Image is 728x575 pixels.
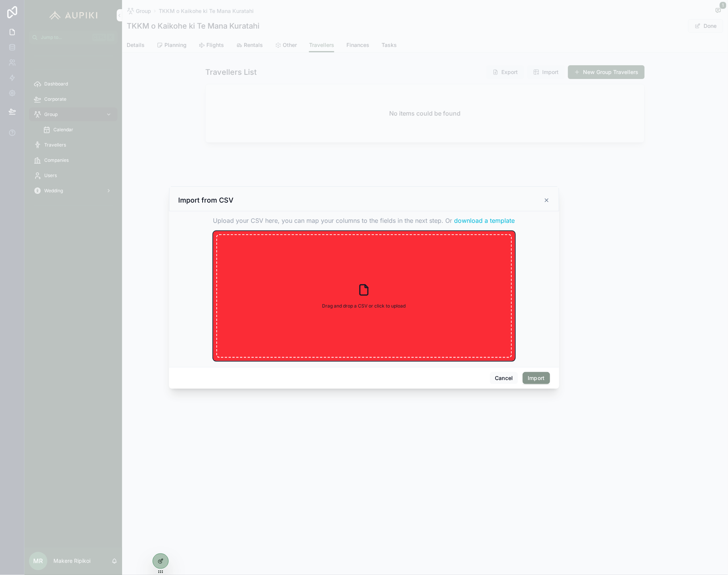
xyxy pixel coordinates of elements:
button: Cancel [490,372,518,384]
span: Drag and drop a CSV or click to upload [322,303,406,309]
button: download a template [454,216,515,225]
span: Upload your CSV here, you can map your columns to the fields in the next step. Or [213,216,515,225]
h3: Import from CSV [179,196,234,205]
